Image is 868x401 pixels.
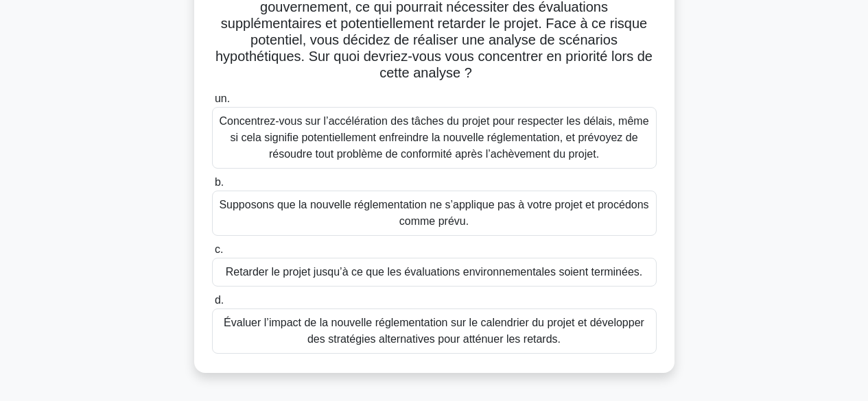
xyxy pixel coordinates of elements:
font: b. [215,176,224,188]
font: Retarder le projet jusqu’à ce que les évaluations environnementales soient terminées. [226,266,642,278]
font: Supposons que la nouvelle réglementation ne s’applique pas à votre projet et procédons comme prévu. [219,199,648,227]
font: Concentrez-vous sur l’accélération des tâches du projet pour respecter les délais, même si cela s... [219,115,648,160]
font: c. [215,243,223,255]
font: un. [215,93,230,104]
font: Évaluer l’impact de la nouvelle réglementation sur le calendrier du projet et développer des stra... [224,317,644,345]
font: d. [215,294,224,306]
